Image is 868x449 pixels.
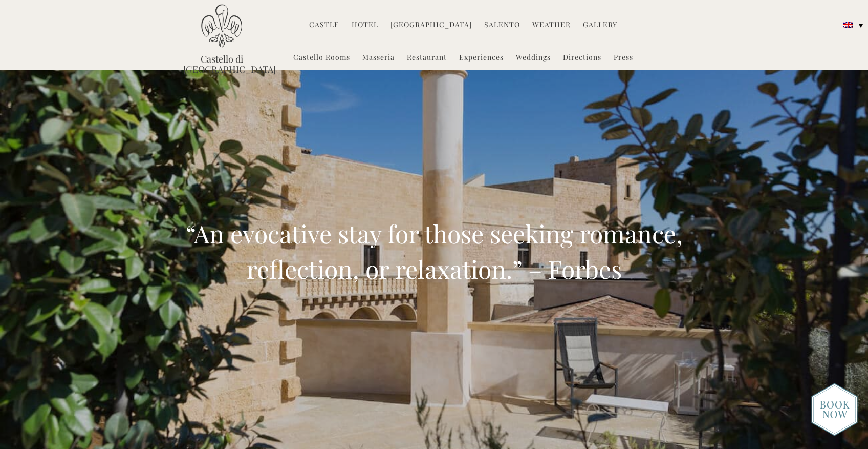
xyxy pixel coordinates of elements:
img: new-booknow.png [811,383,858,436]
a: Salento [484,19,520,31]
a: Hotel [352,19,378,31]
a: Restaurant [407,52,447,64]
span: “An evocative stay for those seeking romance, reflection, or relaxation.” – Forbes [186,217,683,285]
a: Experiences [459,52,504,64]
a: Castello di [GEOGRAPHIC_DATA] [183,54,260,74]
a: Directions [563,52,601,64]
a: Weddings [516,52,551,64]
a: Gallery [583,19,617,31]
a: [GEOGRAPHIC_DATA] [390,19,472,31]
a: Castello Rooms [293,52,350,64]
img: Castello di Ugento [201,4,242,48]
a: Castle [309,19,339,31]
a: Press [614,52,633,64]
a: Weather [532,19,571,31]
a: Masseria [362,52,395,64]
img: English [843,22,853,28]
